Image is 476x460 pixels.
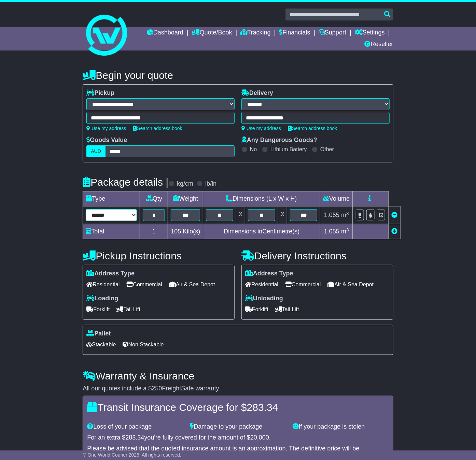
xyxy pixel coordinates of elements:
[391,212,397,218] a: Remove this item
[279,27,310,39] a: Financials
[247,402,278,413] span: 283.34
[278,206,287,224] td: x
[341,228,349,235] span: m
[346,227,349,232] sup: 3
[203,224,320,239] td: Dimensions in Centimetre(s)
[83,370,393,382] h4: Warranty & Insurance
[320,146,334,153] label: Other
[236,206,245,224] td: x
[133,126,182,131] a: Search address book
[84,423,186,431] div: Loss of your package
[290,423,392,431] div: If your package is stolen
[83,250,235,261] h4: Pickup Instructions
[83,385,393,392] div: All our quotes include a $ FreightSafe warranty.
[87,445,389,460] div: Please be advised that the quoted insurance amount is an approximation. The definitive price will...
[140,191,168,206] td: Qty
[83,70,393,81] h4: Begin your quote
[83,224,140,239] td: Total
[203,191,320,206] td: Dimensions (L x W x H)
[86,295,118,302] label: Loading
[391,228,397,235] a: Add new item
[346,211,349,216] sup: 3
[245,270,293,277] label: Address Type
[288,126,337,131] a: Search address book
[86,330,111,337] label: Pallet
[324,228,339,235] span: 1.055
[126,279,162,290] span: Commercial
[83,191,140,206] td: Type
[86,270,135,277] label: Address Type
[140,224,168,239] td: 1
[250,146,257,153] label: No
[83,452,181,458] span: © One World Courier 2025. All rights reserved.
[125,434,144,441] span: 283.34
[205,180,216,188] label: lb/in
[319,27,346,39] a: Support
[324,212,339,218] span: 1.055
[169,279,215,290] span: Air & Sea Depot
[285,279,321,290] span: Commercial
[245,295,283,302] label: Unloading
[86,279,120,290] span: Residential
[177,180,193,188] label: kg/cm
[327,279,374,290] span: Air & Sea Depot
[87,402,389,413] h4: Transit Insurance Coverage for $
[240,27,270,39] a: Tracking
[245,279,278,290] span: Residential
[87,434,389,442] div: For an extra $ you're fully covered for the amount of $ .
[83,176,168,188] h4: Package details |
[241,250,393,261] h4: Delivery Instructions
[86,89,114,97] label: Pickup
[365,39,393,51] a: Reseller
[245,304,268,315] span: Forklift
[320,191,353,206] td: Volume
[147,27,183,39] a: Dashboard
[86,145,106,157] label: AUD
[192,27,232,39] a: Quote/Book
[86,339,116,350] span: Stackable
[152,385,162,392] span: 250
[86,304,110,315] span: Forklift
[355,27,385,39] a: Settings
[186,423,289,431] div: Damage to your package
[250,434,269,441] span: 20,000
[241,89,273,97] label: Delivery
[341,212,349,218] span: m
[270,146,307,153] label: Lithium Battery
[275,304,299,315] span: Tail Lift
[241,126,281,131] a: Use my address
[86,126,126,131] a: Use my address
[116,304,140,315] span: Tail Lift
[241,136,317,144] label: Any Dangerous Goods?
[168,191,203,206] td: Weight
[171,228,181,235] span: 105
[168,224,203,239] td: Kilo(s)
[123,339,164,350] span: Non Stackable
[86,136,127,144] label: Goods Value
